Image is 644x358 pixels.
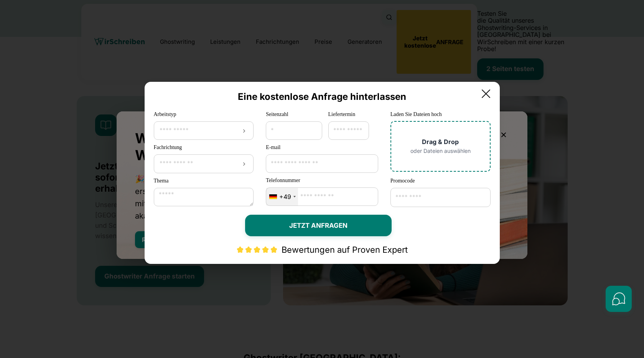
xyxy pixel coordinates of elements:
div: Telephone country code [266,188,298,206]
div: +49 [279,193,291,200]
button: Drag & Drop oder Dateien auswählen [404,134,478,159]
label: Laden Sie Dateien hoch [390,110,442,119]
label: Fachrichtung [154,143,182,152]
label: Promocode [390,176,491,186]
button: JETZT ANFRAGEN [245,215,392,236]
label: Seitenzahl [266,110,322,119]
span: Drag & Drop [422,138,459,146]
span: oder Dateien auswählen [410,148,471,154]
label: Liefertermin [328,110,356,119]
img: stars [236,246,278,254]
h2: Eine kostenlose Anfrage hinterlassen [154,91,491,102]
a: Bewertungen auf Proven Expert [282,245,408,255]
label: Arbeitstyp [154,110,176,119]
label: Telefonnummer [266,176,378,185]
label: Thema [154,176,254,186]
label: E-mail [266,143,378,152]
